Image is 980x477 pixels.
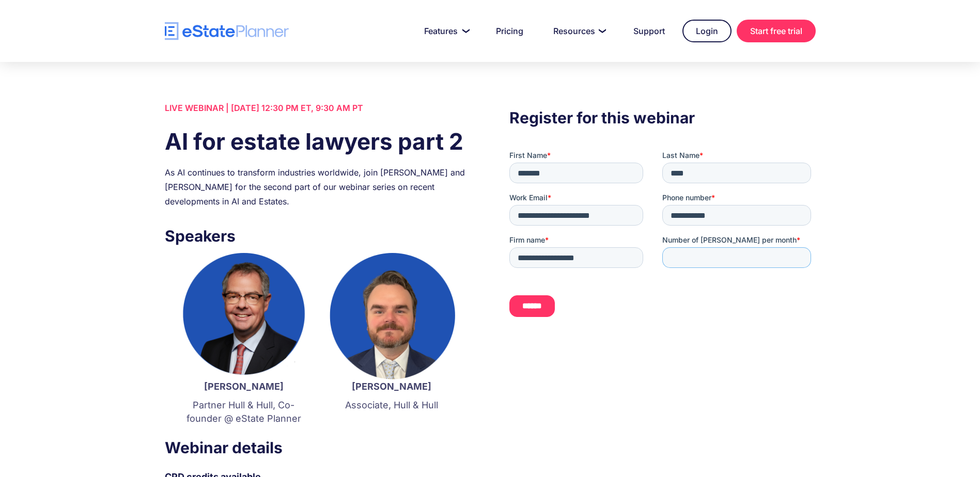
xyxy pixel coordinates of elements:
[204,381,284,392] strong: [PERSON_NAME]
[541,21,616,41] a: Resources
[352,381,431,392] strong: [PERSON_NAME]
[328,399,455,412] p: Associate, Hull & Hull
[509,150,815,326] iframe: Form 0
[484,21,536,41] a: Pricing
[737,20,816,42] a: Start free trial
[412,21,478,41] a: Features
[165,101,471,115] div: LIVE WEBINAR | [DATE] 12:30 PM ET, 9:30 AM PT
[165,224,471,248] h3: Speakers
[165,436,471,459] h3: Webinar details
[682,20,732,42] a: Login
[509,106,815,130] h3: Register for this webinar
[165,125,471,157] h1: AI for estate lawyers part 2
[165,165,471,209] div: As AI continues to transform industries worldwide, join [PERSON_NAME] and [PERSON_NAME] for the s...
[180,399,307,425] p: Partner Hull & Hull, Co-founder @ eState Planner
[621,21,677,41] a: Support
